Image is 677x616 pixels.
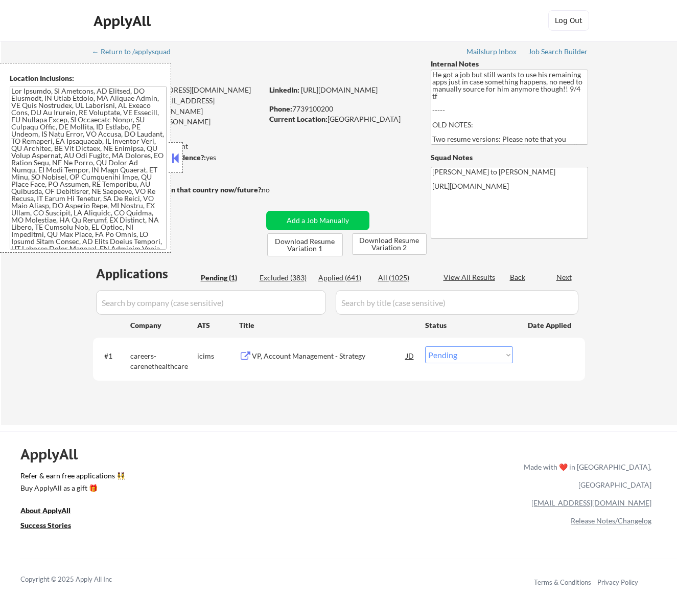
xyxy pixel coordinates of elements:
[528,48,588,55] div: Job Search Builder
[130,351,197,371] div: careers-carenethealthcare
[378,273,429,283] div: All (1025)
[262,185,291,195] div: no
[269,115,328,123] strong: Current Location:
[92,48,180,58] a: ← Return to /applysquad
[96,290,326,315] input: Search by company (case sensitive)
[239,320,415,331] div: Title
[520,458,651,494] div: Made with ❤️ in [GEOGRAPHIC_DATA], [GEOGRAPHIC_DATA]
[352,233,427,255] button: Download Resume Variation 2
[20,506,71,515] u: About ApplyAll
[104,351,122,361] div: #1
[571,516,651,525] a: Release Notes/Changelog
[10,73,167,83] div: Location Inclusions:
[92,48,180,55] div: ← Return to /applysquad
[96,268,197,280] div: Applications
[93,67,303,79] div: [PERSON_NAME]
[197,351,239,361] div: icims
[94,12,154,30] div: ApplyAll
[534,578,591,586] a: Terms & Conditions
[20,446,89,463] div: ApplyAll
[510,272,526,282] div: Back
[336,290,578,315] input: Search by title (case sensitive)
[269,104,414,114] div: 7739100200
[130,320,197,331] div: Company
[528,320,573,331] div: Date Applied
[431,59,588,69] div: Internal Notes
[201,273,252,283] div: Pending (1)
[528,48,588,58] a: Job Search Builder
[466,48,518,58] a: Mailslurp Inbox
[266,211,369,230] button: Add a Job Manually
[260,273,311,283] div: Excluded (383)
[443,272,498,282] div: View All Results
[425,316,513,334] div: Status
[20,472,310,483] a: Refer & earn free applications 👯‍♀️
[20,483,123,496] a: Buy ApplyAll as a gift 🎁
[466,48,518,55] div: Mailslurp Inbox
[597,578,638,586] a: Privacy Policy
[252,351,406,361] div: VP, Account Management - Strategy
[531,498,651,507] a: [EMAIL_ADDRESS][DOMAIN_NAME]
[20,505,85,518] a: About ApplyAll
[269,85,299,94] strong: LinkedIn:
[20,485,123,492] div: Buy ApplyAll as a gift 🎁
[405,346,415,365] div: JD
[20,520,85,533] a: Success Stories
[301,85,378,94] a: [URL][DOMAIN_NAME]
[431,152,588,163] div: Squad Notes
[269,104,292,113] strong: Phone:
[556,272,573,282] div: Next
[318,273,369,283] div: Applied (641)
[269,114,414,124] div: [GEOGRAPHIC_DATA]
[20,521,71,530] u: Success Stories
[267,233,343,256] button: Download Resume Variation 1
[197,320,239,331] div: ATS
[548,10,589,31] button: Log Out
[20,575,138,585] div: Copyright © 2025 Apply All Inc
